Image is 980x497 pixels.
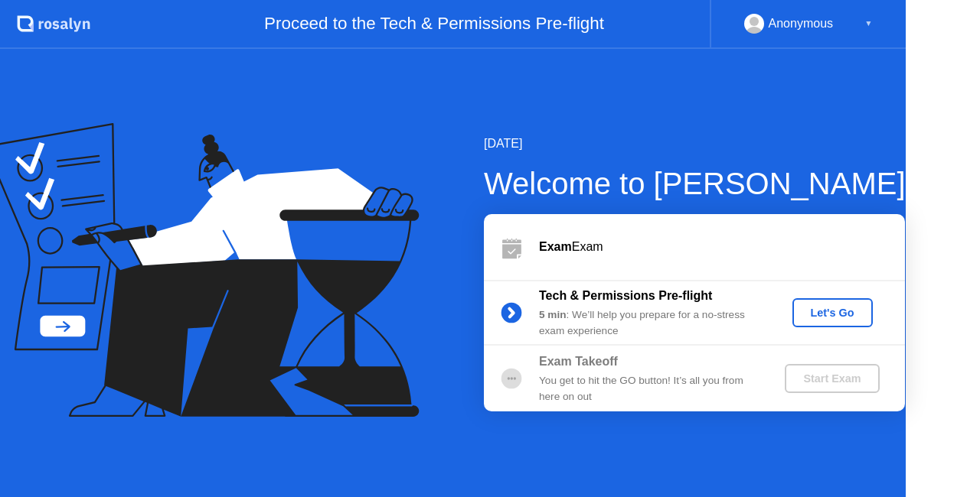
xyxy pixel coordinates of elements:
[539,238,905,256] div: Exam
[792,298,873,327] button: Let's Go
[769,14,834,34] div: Anonymous
[539,355,618,368] b: Exam Takeoff
[799,307,867,319] div: Let's Go
[791,372,873,385] div: Start Exam
[539,309,567,320] b: 5 min
[539,307,759,339] div: : We’ll help you prepare for a no-stress exam experience
[539,373,759,404] div: You get to hit the GO button! It’s all you from here on out
[539,240,572,253] b: Exam
[484,161,906,206] div: Welcome to [PERSON_NAME]
[864,14,872,34] div: ▼
[484,135,906,153] div: [DATE]
[785,364,879,393] button: Start Exam
[539,289,712,302] b: Tech & Permissions Pre-flight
